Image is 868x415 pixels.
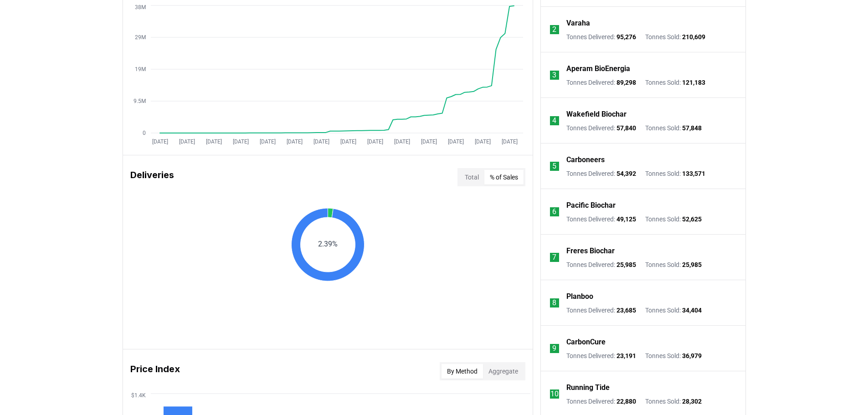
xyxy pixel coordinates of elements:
[484,170,524,184] button: % of Sales
[682,124,702,132] span: 57,848
[682,307,702,314] span: 34,404
[566,123,636,133] p: Tonnes Delivered :
[552,252,556,263] p: 7
[645,123,702,133] p: Tonnes Sold :
[682,352,702,359] span: 36,979
[152,138,168,145] tspan: [DATE]
[566,109,627,120] a: Wakefield Biochar
[135,66,146,72] tspan: 19M
[566,246,615,256] a: Freres Biochar
[483,364,524,379] button: Aggregate
[134,98,146,104] tspan: 9.5M
[566,63,630,74] a: Aperam BioEnergia
[682,261,702,268] span: 25,985
[367,138,383,145] tspan: [DATE]
[474,138,490,145] tspan: [DATE]
[566,154,605,165] a: Carboneers
[645,215,702,224] p: Tonnes Sold :
[566,200,616,211] a: Pacific Biochar
[645,351,702,360] p: Tonnes Sold :
[340,138,356,145] tspan: [DATE]
[566,260,636,269] p: Tonnes Delivered :
[682,79,705,86] span: 121,183
[682,398,702,405] span: 28,302
[566,169,636,178] p: Tonnes Delivered :
[552,161,556,172] p: 5
[566,337,606,348] a: CarbonCure
[616,307,636,314] span: 23,685
[135,34,146,41] tspan: 29M
[421,138,437,145] tspan: [DATE]
[442,364,483,379] button: By Method
[552,24,556,35] p: 2
[447,138,463,145] tspan: [DATE]
[566,215,636,224] p: Tonnes Delivered :
[616,398,636,405] span: 22,880
[143,130,146,136] tspan: 0
[501,138,517,145] tspan: [DATE]
[645,260,702,269] p: Tonnes Sold :
[616,261,636,268] span: 25,985
[566,291,593,302] a: Planboo
[459,170,484,184] button: Total
[616,33,636,41] span: 95,276
[205,138,221,145] tspan: [DATE]
[645,32,705,41] p: Tonnes Sold :
[645,306,702,315] p: Tonnes Sold :
[616,79,636,86] span: 89,298
[259,138,275,145] tspan: [DATE]
[566,397,636,406] p: Tonnes Delivered :
[552,343,556,354] p: 9
[566,306,636,315] p: Tonnes Delivered :
[682,215,702,223] span: 52,625
[616,352,636,359] span: 23,191
[179,138,195,145] tspan: [DATE]
[552,206,556,217] p: 6
[566,18,590,29] a: Varaha
[552,297,556,308] p: 8
[318,240,338,248] text: 2.39%
[645,169,705,178] p: Tonnes Sold :
[682,33,705,41] span: 210,609
[566,351,636,360] p: Tonnes Delivered :
[552,70,556,81] p: 3
[566,78,636,87] p: Tonnes Delivered :
[394,138,410,145] tspan: [DATE]
[130,168,174,186] h3: Deliveries
[566,382,610,393] a: Running Tide
[313,138,329,145] tspan: [DATE]
[550,389,559,400] p: 10
[645,397,702,406] p: Tonnes Sold :
[286,138,302,145] tspan: [DATE]
[616,215,636,223] span: 49,125
[135,4,146,10] tspan: 38M
[645,78,705,87] p: Tonnes Sold :
[566,32,636,41] p: Tonnes Delivered :
[130,362,180,380] h3: Price Index
[131,392,146,399] tspan: $1.4K
[552,115,556,126] p: 4
[616,170,636,177] span: 54,392
[682,170,705,177] span: 133,571
[616,124,636,132] span: 57,840
[232,138,248,145] tspan: [DATE]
